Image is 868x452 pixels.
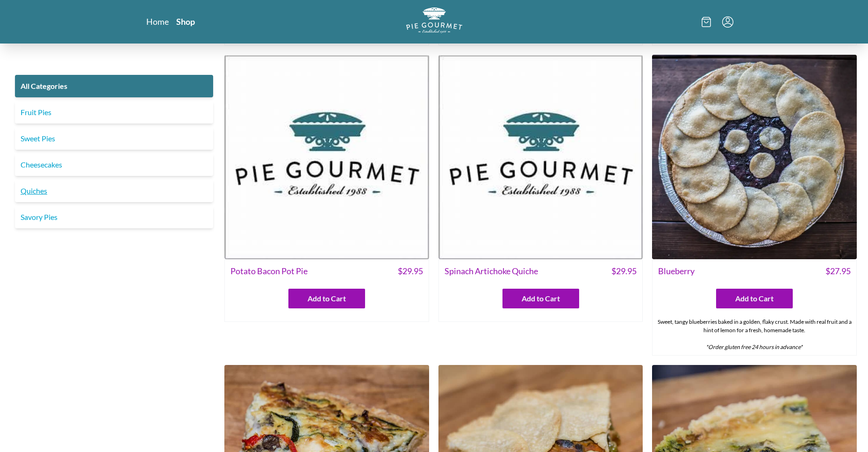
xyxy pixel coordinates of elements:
img: Potato Bacon Pot Pie [224,55,429,260]
span: $ 29.95 [398,265,423,277]
img: logo [406,7,462,33]
a: All Categories [15,75,213,97]
a: Savory Pies [15,206,213,228]
em: *Order gluten free 24 hours in advance* [706,343,803,350]
img: Blueberry [652,55,857,260]
span: Add to Cart [522,293,560,304]
a: Quiches [15,180,213,202]
button: Add to Cart [502,289,579,308]
a: Logo [406,7,462,36]
a: Fruit Pies [15,101,213,124]
div: Sweet, tangy blueberries baked in a golden, flaky crust. Made with real fruit and a hint of lemon... [653,314,856,355]
span: $ 27.95 [825,265,851,277]
a: Sweet Pies [15,127,213,150]
button: Add to Cart [288,289,365,308]
span: $ 29.95 [611,265,637,277]
span: Spinach Artichoke Quiche [445,265,538,277]
button: Add to Cart [716,289,793,308]
a: Home [146,16,169,27]
button: Menu [722,16,733,28]
span: Add to Cart [735,293,774,304]
span: Blueberry [658,265,695,277]
a: Shop [176,16,195,27]
a: Cheesecakes [15,153,213,176]
span: Add to Cart [308,293,346,304]
img: Spinach Artichoke Quiche [438,55,643,260]
span: Potato Bacon Pot Pie [230,265,308,277]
